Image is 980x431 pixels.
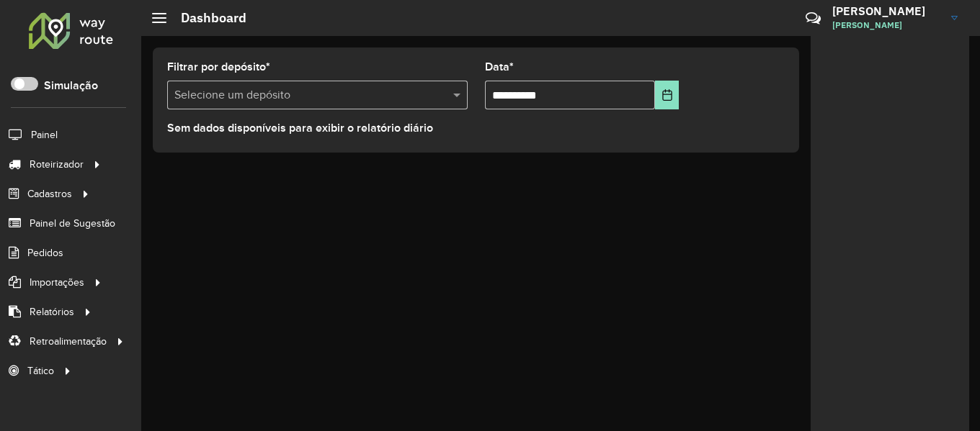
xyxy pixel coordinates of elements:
span: Tático [27,363,54,378]
span: Relatórios [30,304,74,319]
span: Painel [31,127,58,142]
span: Importações [30,275,84,290]
span: Roteirizador [30,157,84,172]
span: Retroalimentação [30,334,107,349]
span: Painel de Sugestão [30,216,115,231]
label: Filtrar por depósito [167,58,270,76]
a: Contato Rápido [798,3,829,34]
label: Sem dados disponíveis para exibir o relatório diário [167,119,433,137]
button: Choose Date [655,81,679,109]
span: Pedidos [27,245,63,260]
label: Simulação [44,77,98,94]
label: Data [485,58,514,76]
span: Cadastros [27,186,72,201]
span: [PERSON_NAME] [832,19,940,32]
h3: [PERSON_NAME] [832,4,940,18]
h2: Dashboard [166,10,246,26]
